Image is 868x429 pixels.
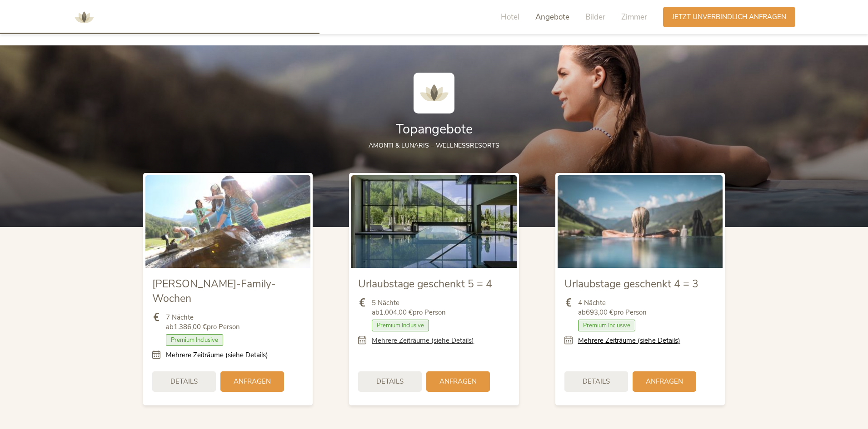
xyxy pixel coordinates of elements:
[586,308,614,317] b: 693,00 €
[585,12,605,22] span: Bilder
[376,377,404,386] span: Details
[369,141,499,150] span: AMONTI & LUNARIS – Wellnessresorts
[621,12,647,22] span: Zimmer
[558,175,723,268] img: Urlaubstage geschenkt 4 = 3
[578,336,680,345] a: Mehrere Zeiträume (siehe Details)
[535,12,569,22] span: Angebote
[372,298,446,317] span: 5 Nächte ab pro Person
[351,175,516,268] img: Urlaubstage geschenkt 5 = 4
[174,322,207,331] b: 1.386,00 €
[152,277,276,306] span: [PERSON_NAME]-Family-Wochen
[578,320,635,331] span: Premium Inclusive
[501,12,519,22] span: Hotel
[70,14,98,20] a: AMONTI & LUNARIS Wellnessresort
[414,73,454,113] img: AMONTI & LUNARIS Wellnessresort
[166,350,268,360] a: Mehrere Zeiträume (siehe Details)
[170,377,198,386] span: Details
[358,277,492,291] span: Urlaubstage geschenkt 5 = 4
[166,334,223,346] span: Premium Inclusive
[166,313,240,332] span: 7 Nächte ab pro Person
[234,377,271,386] span: Anfragen
[70,4,98,31] img: AMONTI & LUNARIS Wellnessresort
[372,336,474,345] a: Mehrere Zeiträume (siehe Details)
[646,377,683,386] span: Anfragen
[372,320,429,331] span: Premium Inclusive
[578,298,647,317] span: 4 Nächte ab pro Person
[439,377,477,386] span: Anfragen
[564,277,698,291] span: Urlaubstage geschenkt 4 = 3
[145,175,310,268] img: Sommer-Family-Wochen
[379,308,413,317] b: 1.004,00 €
[583,377,610,386] span: Details
[396,120,473,138] span: Topangebote
[672,12,786,22] span: Jetzt unverbindlich anfragen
